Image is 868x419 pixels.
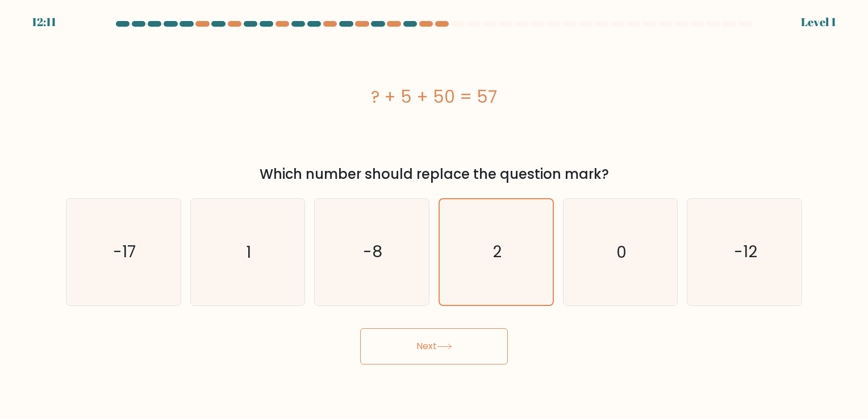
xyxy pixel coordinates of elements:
text: 2 [493,241,502,263]
text: 0 [616,241,627,263]
div: 12:11 [32,14,56,31]
div: Which number should replace the question mark? [73,164,795,185]
div: Level 1 [801,14,836,31]
button: Next [360,328,508,364]
div: ? + 5 + 50 = 57 [66,84,802,110]
text: -8 [364,241,383,263]
text: -12 [734,241,757,263]
text: 1 [246,241,251,263]
text: -17 [113,241,136,263]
